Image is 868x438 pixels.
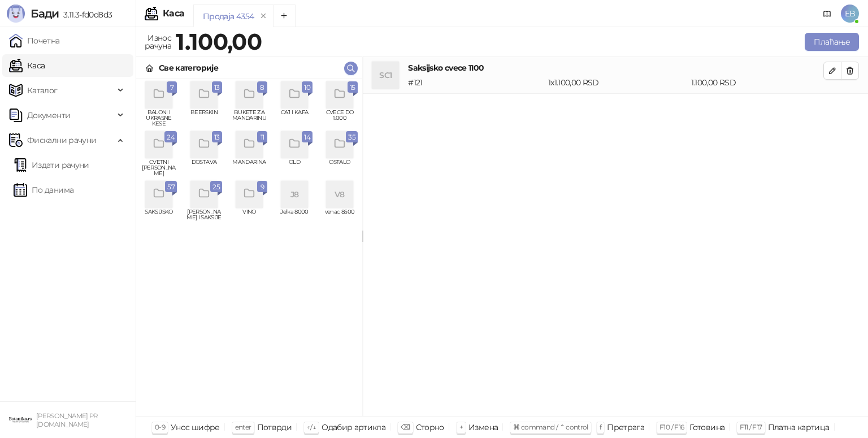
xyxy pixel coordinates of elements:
div: Све категорије [159,62,218,74]
span: 0-9 [155,423,165,431]
div: Унос шифре [171,420,220,435]
div: Одабир артикла [322,420,385,435]
button: remove [256,11,271,21]
span: enter [235,423,251,431]
span: F11 / F17 [740,423,762,431]
span: 24 [167,131,175,144]
div: 1 x 1.100,00 RSD [546,76,689,89]
span: ⌘ command / ⌃ control [513,423,588,431]
span: ⌫ [401,423,410,431]
span: 10 [304,81,310,94]
a: Документација [818,5,836,23]
div: Сторно [416,420,444,435]
span: 8 [259,81,265,94]
span: ↑/↓ [307,423,316,431]
span: CVETNI [PERSON_NAME] [141,159,177,176]
div: Продаја 4354 [203,10,254,23]
div: SC1 [372,62,399,89]
div: V8 [326,181,353,208]
div: # 121 [406,76,546,89]
span: Бади [31,7,59,20]
span: BEERSKIN [186,110,222,127]
img: 64x64-companyLogo-0e2e8aaa-0bd2-431b-8613-6e3c65811325.png [9,409,32,431]
div: Платна картица [768,420,830,435]
span: 3.11.3-fd0d8d3 [59,10,112,20]
button: Плаћање [805,33,859,51]
span: 13 [214,81,220,94]
div: Готовина [689,420,724,435]
span: 7 [169,81,175,94]
span: 9 [259,181,265,193]
a: Каса [9,54,45,77]
a: Почетна [9,29,60,52]
button: Add tab [273,5,296,27]
span: venac 8500 [322,209,358,226]
span: Jelka 8000 [276,209,313,226]
div: Измена [468,420,498,435]
a: Издати рачуни [14,154,89,176]
div: Потврди [257,420,292,435]
span: VINO [231,209,267,226]
span: Документи [27,104,70,127]
span: F10 / F16 [659,423,684,431]
span: CAJ I KAFA [276,110,313,127]
div: grid [136,79,362,416]
strong: 1.100,00 [176,28,262,55]
span: 25 [212,181,220,193]
div: J8 [281,181,308,208]
span: [PERSON_NAME] I SAKSIJE [186,209,222,226]
span: SAKSIJSKO [141,209,177,226]
img: Logo [7,5,25,23]
div: Износ рачуна [142,31,173,53]
small: [PERSON_NAME] PR [DOMAIN_NAME] [36,412,98,428]
a: По данима [14,179,73,201]
div: 1.100,00 RSD [689,76,826,89]
span: 13 [214,131,220,144]
span: MANDARINA [231,159,267,176]
span: CVECE DO 1.000 [322,110,358,127]
span: f [600,423,601,431]
span: Каталог [27,79,58,102]
span: OSTALO [322,159,358,176]
span: DOSTAVA [186,159,222,176]
h4: Saksijsko cvece 1100 [408,62,823,74]
span: 35 [348,131,355,144]
div: Каса [163,9,184,18]
span: 57 [167,181,175,193]
span: BALONI I UKRASNE KESE [141,110,177,127]
span: BUKETE ZA MANDARINU [231,110,267,127]
span: OLD [276,159,313,176]
span: 15 [350,81,355,94]
span: Фискални рачуни [27,129,96,151]
span: 11 [259,131,265,144]
span: 14 [304,131,310,144]
div: Претрага [607,420,644,435]
span: EB [841,5,859,23]
span: + [459,423,463,431]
